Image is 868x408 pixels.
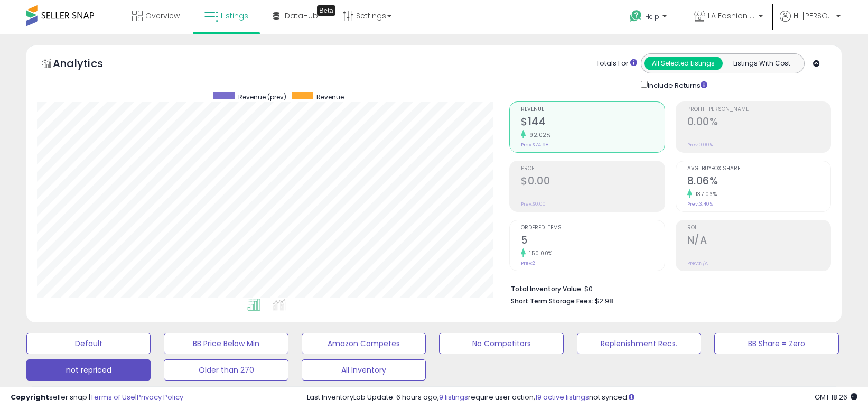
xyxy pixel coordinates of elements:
[53,56,124,73] h5: Analytics
[815,392,857,402] span: 2025-08-12 18:26 GMT
[316,92,344,101] span: Revenue
[164,359,288,381] button: Older than 270
[535,392,589,402] a: 19 active listings
[687,260,708,266] small: Prev: N/A
[687,175,830,189] h2: 8.06%
[692,190,717,198] small: 137.06%
[90,392,135,402] a: Terms of Use
[511,282,823,294] li: $0
[521,225,664,231] span: Ordered Items
[521,116,664,130] h2: $144
[526,249,553,257] small: 150.00%
[164,333,288,354] button: BB Price Below Min
[439,392,468,402] a: 9 listings
[521,201,546,207] small: Prev: $0.00
[645,12,659,21] span: Help
[521,142,548,148] small: Prev: $74.98
[687,234,830,248] h2: N/A
[238,92,286,101] span: Revenue (prev)
[26,333,151,354] button: Default
[11,392,49,402] strong: Copyright
[577,333,701,354] button: Replenishment Recs.
[629,10,642,23] i: Get Help
[687,107,830,113] span: Profit [PERSON_NAME]
[687,116,830,130] h2: 0.00%
[687,166,830,172] span: Avg. Buybox Share
[794,11,833,21] span: Hi [PERSON_NAME]
[145,11,180,21] span: Overview
[521,166,664,172] span: Profit
[521,107,664,113] span: Revenue
[26,359,151,381] button: not repriced
[687,225,830,231] span: ROI
[137,392,183,402] a: Privacy Policy
[521,260,535,266] small: Prev: 2
[780,11,841,34] a: Hi [PERSON_NAME]
[307,393,857,403] div: Last InventoryLab Update: 6 hours ago, require user action, not synced.
[714,333,838,354] button: BB Share = Zero
[317,5,335,16] div: Tooltip anchor
[708,11,755,21] span: LA Fashion Deals
[302,333,426,354] button: Amazon Competes
[633,79,720,91] div: Include Returns
[511,284,583,293] b: Total Inventory Value:
[526,131,550,139] small: 92.02%
[596,59,637,69] div: Totals For
[521,234,664,248] h2: 5
[285,11,318,21] span: DataHub
[687,142,713,148] small: Prev: 0.00%
[521,175,664,189] h2: $0.00
[687,201,713,207] small: Prev: 3.40%
[621,2,677,34] a: Help
[722,57,801,70] button: Listings With Cost
[595,296,613,306] span: $2.98
[439,333,563,354] button: No Competitors
[221,11,248,21] span: Listings
[302,359,426,381] button: All Inventory
[644,57,723,70] button: All Selected Listings
[511,296,593,305] b: Short Term Storage Fees:
[11,393,183,403] div: seller snap | |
